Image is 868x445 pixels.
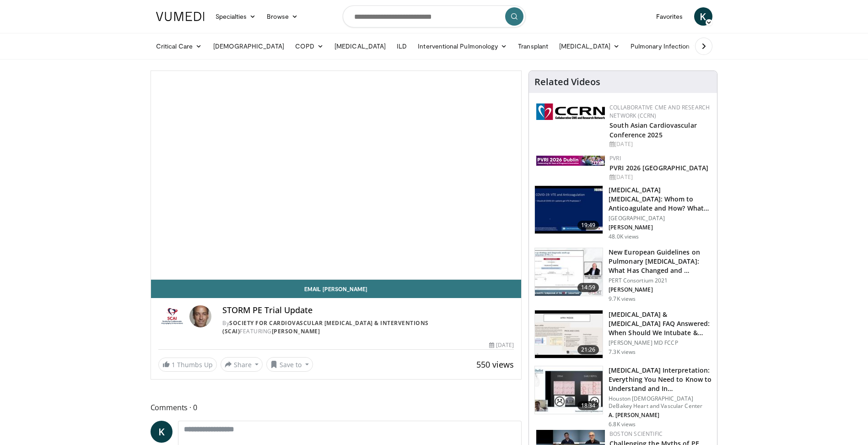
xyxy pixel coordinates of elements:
[536,156,605,166] img: 33783847-ac93-4ca7-89f8-ccbd48ec16ca.webp.150x105_q85_autocrop_double_scale_upscale_version-0.2.jpg
[158,305,186,327] img: Society for Cardiovascular Angiography & Interventions (SCAI)
[554,37,625,55] a: [MEDICAL_DATA]
[261,7,303,26] a: Browse
[151,71,522,280] video-js: Video Player
[609,154,621,162] a: PVRI
[609,295,636,303] p: 9.7K views
[609,277,712,284] p: PERT Consortium 2021
[609,140,710,148] div: [DATE]
[172,360,175,369] span: 1
[577,401,599,410] span: 18:34
[651,7,689,26] a: Favorites
[609,395,712,410] p: Houston [DEMOGRAPHIC_DATA] DeBakey Heart and Vascular Center
[156,12,205,21] img: VuMedi Logo
[609,412,712,419] p: A. [PERSON_NAME]
[535,366,603,414] img: bf7e9c6c-21f2-4f78-a6f9-9f6863ddb059.150x105_q85_crop-smart_upscale.jpg
[609,348,636,356] p: 7.3K views
[266,357,313,372] button: Save to
[151,402,522,413] span: Comments 0
[151,421,173,443] a: K
[222,319,514,336] div: By FEATURING
[489,341,514,349] div: [DATE]
[189,305,211,327] img: Avatar
[534,185,712,240] a: 19:49 [MEDICAL_DATA] [MEDICAL_DATA]: Whom to Anticoagulate and How? What Agents to… [GEOGRAPHIC_D...
[609,310,712,337] h3: [MEDICAL_DATA] & [MEDICAL_DATA] FAQ Answered: When Should We Intubate & How Do We Adj…
[208,37,290,55] a: [DEMOGRAPHIC_DATA]
[609,366,712,393] h3: [MEDICAL_DATA] Interpretation: Everything You Need to Know to Understand and In…
[577,283,599,292] span: 14:59
[535,310,603,358] img: 0f7493d4-2bdb-4f17-83da-bd9accc2ebef.150x105_q85_crop-smart_upscale.jpg
[534,310,712,358] a: 21:26 [MEDICAL_DATA] & [MEDICAL_DATA] FAQ Answered: When Should We Intubate & How Do We Adj… [PER...
[609,103,710,119] a: Collaborative CME and Research Network (CCRN)
[534,248,712,303] a: 14:59 New European Guidelines on Pulmonary [MEDICAL_DATA]: What Has Changed and … PERT Consortium...
[512,37,554,55] a: Transplant
[272,327,320,335] a: [PERSON_NAME]
[158,358,217,372] a: 1 Thumbs Up
[221,357,263,372] button: Share
[609,173,710,181] div: [DATE]
[535,248,603,296] img: 0c0338ca-5dd8-4346-a5ad-18bcc17889a0.150x105_q85_crop-smart_upscale.jpg
[609,163,708,172] a: PVRI 2026 [GEOGRAPHIC_DATA]
[536,103,605,120] img: a04ee3ba-8487-4636-b0fb-5e8d268f3737.png.150x105_q85_autocrop_double_scale_upscale_version-0.2.png
[151,37,208,55] a: Critical Care
[329,37,391,55] a: [MEDICAL_DATA]
[609,185,712,213] h3: [MEDICAL_DATA] [MEDICAL_DATA]: Whom to Anticoagulate and How? What Agents to…
[609,233,639,240] p: 48.0K views
[609,430,663,438] a: Boston Scientific
[210,7,262,26] a: Specialties
[609,248,712,275] h3: New European Guidelines on Pulmonary [MEDICAL_DATA]: What Has Changed and …
[534,76,600,87] h4: Related Videos
[577,345,599,354] span: 21:26
[391,37,412,55] a: ILD
[609,121,697,139] a: South Asian Cardiovascular Conference 2025
[151,280,522,298] a: Email [PERSON_NAME]
[290,37,329,55] a: COPD
[609,421,636,428] p: 6.8K views
[412,37,512,55] a: Interventional Pulmonology
[476,359,514,370] span: 550 views
[222,319,429,335] a: Society for Cardiovascular [MEDICAL_DATA] & Interventions (SCAI)
[577,221,599,230] span: 19:49
[609,215,712,222] p: [GEOGRAPHIC_DATA]
[625,37,704,55] a: Pulmonary Infection
[222,305,514,315] h4: STORM PE Trial Update
[534,366,712,428] a: 18:34 [MEDICAL_DATA] Interpretation: Everything You Need to Know to Understand and In… Houston [D...
[694,7,712,26] a: K
[609,224,712,231] p: [PERSON_NAME]
[535,186,603,233] img: 19d6f46f-fc51-4bbe-aa3f-ab0c4992aa3b.150x105_q85_crop-smart_upscale.jpg
[609,339,712,347] p: [PERSON_NAME] MD FCCP
[343,5,526,27] input: Search topics, interventions
[609,286,712,293] p: [PERSON_NAME]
